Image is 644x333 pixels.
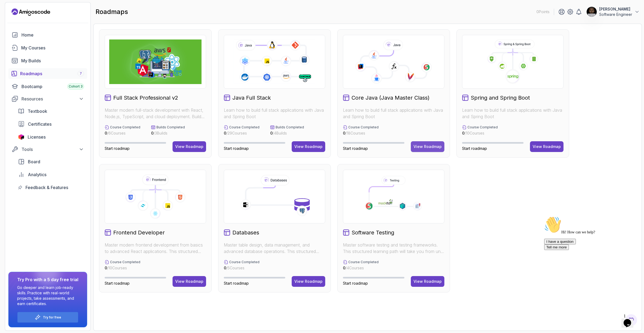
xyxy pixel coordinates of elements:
[28,134,46,140] span: Licenses
[8,68,87,79] a: roadmaps
[175,279,203,284] div: View Roadmap
[343,266,345,270] span: 0
[96,8,128,16] h2: roadmaps
[224,107,325,120] p: Learn how to build full stack applications with Java and Spring Boot
[232,94,271,102] h2: Java Full Stack
[8,55,87,66] a: builds
[462,107,563,120] p: Learn how to build full stack applications with Java and Spring Boot
[343,131,345,135] span: 0
[105,266,107,270] span: 0
[229,125,259,129] p: Course Completed
[621,312,639,328] iframe: chat widget
[173,276,206,287] button: View Roadmap
[21,83,84,90] div: Bootcamp
[105,131,140,136] p: / 6 Courses
[43,315,61,320] a: Try for free
[109,39,202,84] img: Full Stack Professional v2
[348,260,379,264] p: Course Completed
[276,125,304,129] p: Builds Completed
[110,125,140,129] p: Course Completed
[542,214,639,309] iframe: chat widget
[467,125,498,129] p: Course Completed
[17,285,78,306] p: Go deeper and learn job-ready skills. Practice with real-world projects, take assessments, and ea...
[536,9,550,15] p: 0 Points
[352,94,430,102] h2: Core Java (Java Master Class)
[15,182,87,193] a: feedback
[292,276,325,287] button: View Roadmap
[28,121,52,127] span: Certificates
[414,279,442,284] div: View Roadmap
[229,260,259,264] p: Course Completed
[21,96,84,102] div: Resources
[586,6,640,17] button: user profile image[PERSON_NAME]Software Engineer
[343,146,368,151] span: Start roadmap
[28,158,40,165] span: Board
[21,32,84,38] div: Home
[232,229,259,236] h2: Databases
[113,94,178,102] h2: Full Stack Professional v2
[2,30,27,36] button: Tell me more
[292,141,325,152] button: View Roadmap
[224,265,259,271] p: / 5 Courses
[17,312,78,323] button: Try for free
[105,265,140,271] p: / 10 Courses
[411,276,444,287] button: View Roadmap
[113,229,165,236] h2: Frontend Developer
[15,119,87,129] a: certificates
[294,144,323,149] div: View Roadmap
[343,265,379,271] p: / 4 Courses
[105,281,130,285] span: Start roadmap
[110,260,140,264] p: Course Completed
[599,12,632,17] p: Software Engineer
[28,108,47,114] span: Textbook
[343,242,444,255] p: Master software testing and testing frameworks. This structured learning path will take you from ...
[173,141,206,152] button: View Roadmap
[530,141,563,152] a: View Roadmap
[224,146,249,151] span: Start roadmap
[270,131,273,135] span: 0
[8,42,87,53] a: courses
[15,169,87,180] a: analytics
[414,144,442,149] div: View Roadmap
[105,107,206,120] p: Master modern full-stack development with React, Node.js, TypeScript, and cloud deployment. Build...
[105,242,206,255] p: Master modern frontend development from basics to advanced React applications. This structured le...
[151,131,185,136] p: / 3 Builds
[462,146,487,151] span: Start roadmap
[28,171,46,178] span: Analytics
[15,132,87,142] a: licenses
[105,131,107,135] span: 0
[343,107,444,120] p: Learn how to build full stack applications with Java and Spring Boot
[224,281,249,285] span: Start roadmap
[343,281,368,285] span: Start roadmap
[69,84,83,89] span: Cohort 3
[25,184,68,191] span: Feedback & Features
[8,30,87,40] a: home
[8,144,87,154] button: Tools
[8,94,87,104] button: Resources
[343,131,379,136] p: / 18 Courses
[352,229,394,236] h2: Software Testing
[2,25,34,30] button: I have a question
[15,106,87,117] a: textbook
[8,81,87,92] a: bootcamp
[411,141,444,152] button: View Roadmap
[599,6,632,12] p: [PERSON_NAME]
[294,279,323,284] div: View Roadmap
[224,242,325,255] p: Master table design, data management, and advanced database operations. This structured learning ...
[156,125,185,129] p: Builds Completed
[105,146,130,151] span: Start roadmap
[587,7,597,17] img: user profile image
[18,134,24,140] img: jetbrains icon
[224,131,226,135] span: 0
[12,8,50,16] a: Landing page
[15,156,87,167] a: board
[21,57,84,64] div: My Builds
[533,144,561,149] div: View Roadmap
[348,125,379,129] p: Course Completed
[151,131,153,135] span: 0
